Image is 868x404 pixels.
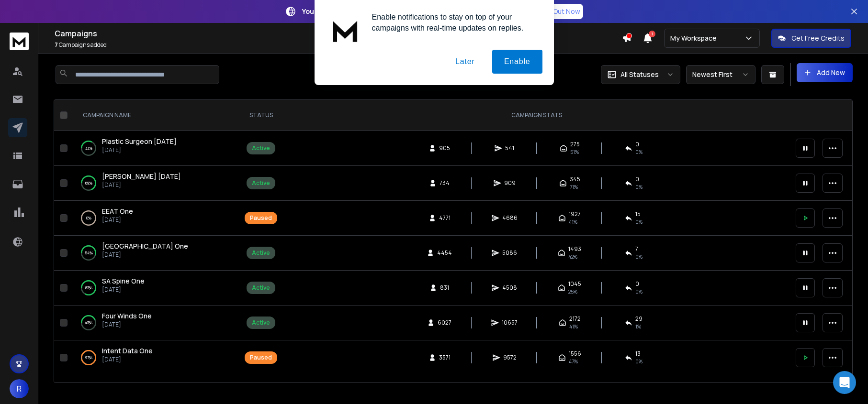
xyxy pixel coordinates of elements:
span: 1556 [569,350,581,358]
th: CAMPAIGN STATS [283,100,790,131]
td: 54%[GEOGRAPHIC_DATA] One[DATE] [71,236,239,271]
div: Paused [250,354,272,361]
span: 71 % [570,183,578,191]
p: [DATE] [102,356,153,363]
span: 831 [440,284,450,292]
span: Intent Data One [102,346,153,355]
div: Active [252,144,270,152]
div: Paused [250,214,272,222]
span: 1 % [635,323,641,330]
span: 13 [635,350,641,358]
span: 0 % [635,148,643,156]
p: [DATE] [102,216,133,224]
div: Active [252,284,270,292]
th: CAMPAIGN NAME [71,100,239,131]
a: Four Winds One [102,311,152,321]
span: 1927 [569,210,581,218]
span: 4771 [439,214,451,222]
span: 41 % [569,323,578,330]
span: 9572 [503,354,517,361]
span: 541 [505,144,515,152]
span: 1045 [568,280,581,288]
span: 1493 [568,245,581,253]
span: 0 % [635,218,643,226]
p: 97 % [85,353,92,362]
span: 3571 [439,354,451,361]
button: Later [443,50,486,74]
div: Active [252,249,270,257]
div: Active [252,179,270,187]
button: R [10,379,29,398]
span: Four Winds One [102,311,152,320]
span: 0 [635,175,639,183]
span: 4454 [437,249,452,257]
th: STATUS [239,100,283,131]
span: 4508 [502,284,517,292]
a: Intent Data One [102,346,153,356]
td: 69%[PERSON_NAME] [DATE][DATE] [71,166,239,201]
p: 69 % [85,178,92,188]
span: 275 [570,141,580,148]
td: 0%EEAT One[DATE] [71,201,239,236]
td: 33%Plastic Surgeon [DATE][DATE] [71,131,239,166]
a: SA Spine One [102,276,145,286]
a: Plastic Surgeon [DATE] [102,137,177,146]
span: EEAT One [102,207,133,216]
span: 0 [635,141,639,148]
span: 47 % [569,358,578,365]
a: [PERSON_NAME] [DATE] [102,172,181,181]
td: 83%SA Spine One[DATE] [71,271,239,306]
div: Active [252,319,270,327]
p: [DATE] [102,181,181,189]
span: 4686 [502,214,518,222]
span: 2172 [569,315,581,323]
p: 43 % [85,318,92,328]
span: 905 [439,144,450,152]
span: 0 % [635,253,643,261]
span: 42 % [568,253,577,261]
a: [GEOGRAPHIC_DATA] One [102,241,188,251]
span: 29 [635,315,643,323]
p: 54 % [85,248,93,258]
p: 83 % [85,283,92,293]
img: notification icon [326,11,364,50]
p: [DATE] [102,321,152,328]
div: Open Intercom Messenger [833,371,856,394]
p: [DATE] [102,146,177,154]
span: Plastic Surgeon [DATE] [102,137,177,146]
td: 43%Four Winds One[DATE] [71,306,239,340]
span: 0 % [635,358,643,365]
span: 0 [635,280,639,288]
td: 97%Intent Data One[DATE] [71,340,239,375]
span: 0 % [635,288,643,295]
span: 0 % [635,183,643,191]
span: 7 [635,245,638,253]
p: 33 % [85,143,92,153]
span: 345 [570,175,580,183]
span: 909 [504,179,516,187]
span: 6027 [438,319,451,327]
p: [DATE] [102,286,145,294]
span: 51 % [570,148,579,156]
span: 734 [440,179,450,187]
p: 0 % [86,213,91,223]
button: Enable [492,50,542,74]
span: 25 % [568,288,577,295]
div: Enable notifications to stay on top of your campaigns with real-time updates on replies. [364,11,542,33]
p: [DATE] [102,251,188,259]
span: 41 % [569,218,577,226]
span: 15 [635,210,641,218]
span: [GEOGRAPHIC_DATA] One [102,241,188,251]
a: EEAT One [102,207,133,216]
span: 5086 [502,249,517,257]
span: 10657 [502,319,518,327]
